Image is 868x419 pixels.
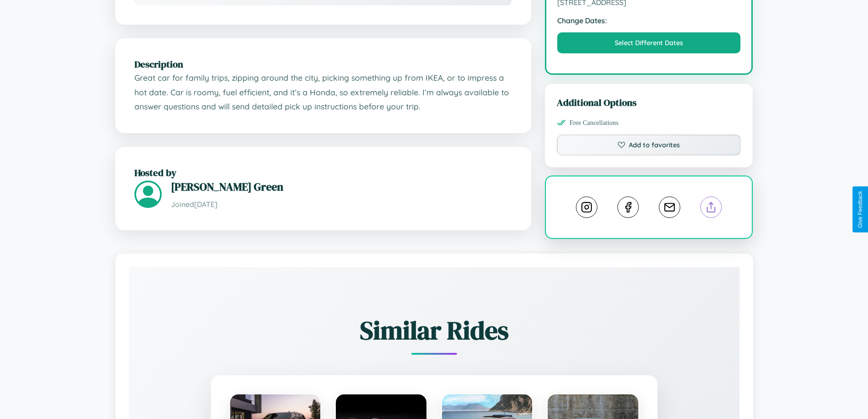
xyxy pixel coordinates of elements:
h3: Additional Options [557,96,741,109]
span: Free Cancellations [570,119,619,127]
h2: Description [134,57,512,71]
button: Add to favorites [557,134,741,155]
h2: Hosted by [134,166,512,179]
button: Select Different Dates [557,32,741,53]
h2: Similar Rides [161,313,708,348]
strong: Change Dates: [557,16,741,25]
p: Great car for family trips, zipping around the city, picking something up from IKEA, or to impres... [134,71,512,114]
p: Joined [DATE] [171,198,512,211]
h3: [PERSON_NAME] Green [171,179,512,194]
div: Give Feedback [857,191,863,228]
